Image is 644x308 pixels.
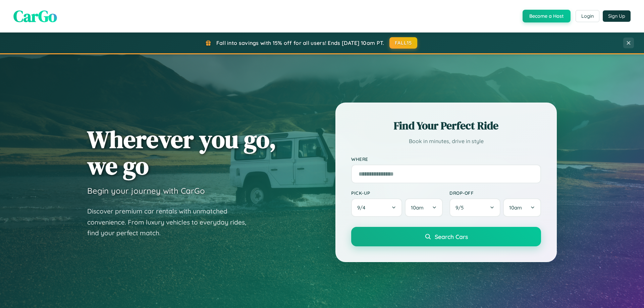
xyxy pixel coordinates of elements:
[87,126,276,179] h1: Wherever you go, we go
[603,10,631,22] button: Sign Up
[405,198,443,217] button: 10am
[216,40,384,46] span: Fall into savings with 15% off for all users! Ends [DATE] 10am PT.
[351,198,402,217] button: 9/4
[449,198,500,217] button: 9/5
[351,156,541,162] label: Where
[357,204,369,211] span: 9 / 4
[13,5,57,27] span: CarGo
[351,227,541,246] button: Search Cars
[576,10,599,22] button: Login
[509,204,522,211] span: 10am
[351,190,443,196] label: Pick-up
[411,204,424,211] span: 10am
[87,206,255,239] p: Discover premium car rentals with unmatched convenience. From luxury vehicles to everyday rides, ...
[455,204,467,211] span: 9 / 5
[87,186,205,196] h3: Begin your journey with CarGo
[523,10,571,22] button: Become a Host
[351,118,541,133] h2: Find Your Perfect Ride
[503,198,541,217] button: 10am
[389,37,418,49] button: FALL15
[449,190,541,196] label: Drop-off
[435,233,468,240] span: Search Cars
[351,136,541,146] p: Book in minutes, drive in style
